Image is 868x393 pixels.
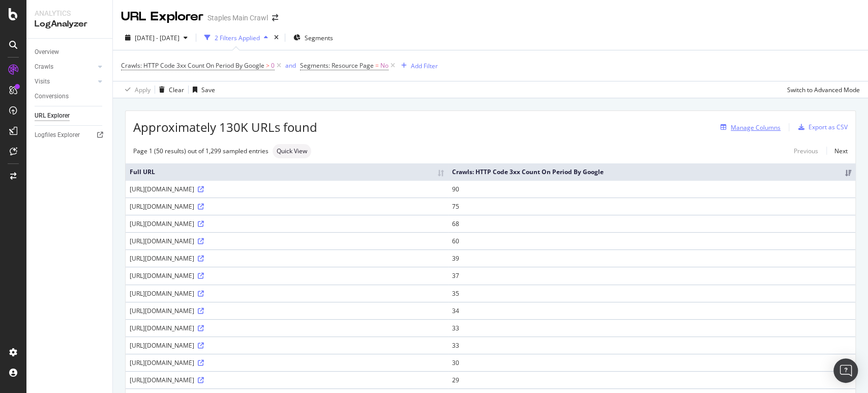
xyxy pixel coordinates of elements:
[130,185,444,193] div: [URL][DOMAIN_NAME]
[448,215,855,232] td: 68
[411,62,438,70] div: Add Filter
[271,59,275,73] span: 0
[266,61,270,70] span: >
[130,376,444,384] div: [URL][DOMAIN_NAME]
[130,237,444,245] div: [URL][DOMAIN_NAME]
[35,110,70,121] div: URL Explorer
[130,202,444,211] div: [URL][DOMAIN_NAME]
[285,61,296,70] div: and
[121,8,203,25] div: URL Explorer
[787,86,860,94] div: Switch to Advanced Mode
[35,91,69,102] div: Conversions
[35,110,105,121] a: URL Explorer
[189,81,215,98] button: Save
[448,354,855,371] td: 30
[375,61,379,70] span: =
[35,76,95,87] a: Visits
[448,285,855,302] td: 35
[130,306,444,315] div: [URL][DOMAIN_NAME]
[35,130,105,141] a: Logfiles Explorer
[130,289,444,298] div: [URL][DOMAIN_NAME]
[272,33,281,43] div: times
[35,62,95,72] a: Crawls
[121,61,264,70] span: Crawls: HTTP Code 3xx Count On Period By Google
[448,163,855,180] th: Crawls: HTTP Code 3xx Count On Period By Google: activate to sort column ascending
[716,121,781,133] button: Manage Columns
[448,249,855,267] td: 39
[133,119,317,136] span: Approximately 130K URLs found
[448,267,855,284] td: 37
[200,30,272,46] button: 2 Filters Applied
[448,180,855,198] td: 90
[783,81,860,98] button: Switch to Advanced Mode
[207,13,268,23] div: Staples Main Crawl
[130,324,444,332] div: [URL][DOMAIN_NAME]
[731,123,781,132] div: Manage Columns
[35,18,104,30] div: LogAnalyzer
[135,34,179,42] span: [DATE] - [DATE]
[826,144,848,158] a: Next
[130,254,444,263] div: [URL][DOMAIN_NAME]
[273,144,311,158] div: neutral label
[155,81,184,98] button: Clear
[35,47,105,58] a: Overview
[300,61,374,70] span: Segments: Resource Page
[169,86,184,94] div: Clear
[130,219,444,228] div: [URL][DOMAIN_NAME]
[448,336,855,354] td: 33
[35,8,104,18] div: Analytics
[121,30,192,46] button: [DATE] - [DATE]
[448,302,855,319] td: 34
[130,358,444,367] div: [URL][DOMAIN_NAME]
[833,358,858,383] div: Open Intercom Messenger
[35,91,105,102] a: Conversions
[285,61,296,70] button: and
[397,60,438,72] button: Add Filter
[277,148,307,154] span: Quick View
[272,14,278,21] div: arrow-right-arrow-left
[130,271,444,280] div: [URL][DOMAIN_NAME]
[448,198,855,215] td: 75
[809,123,848,131] div: Export as CSV
[35,47,59,58] div: Overview
[448,232,855,249] td: 60
[135,86,151,94] div: Apply
[380,59,388,73] span: No
[35,130,80,141] div: Logfiles Explorer
[133,147,268,155] div: Page 1 (50 results) out of 1,299 sampled entries
[215,34,260,42] div: 2 Filters Applied
[448,371,855,388] td: 29
[130,341,444,350] div: [URL][DOMAIN_NAME]
[121,81,151,98] button: Apply
[305,34,333,42] span: Segments
[289,30,337,46] button: Segments
[35,76,50,87] div: Visits
[126,163,448,180] th: Full URL: activate to sort column ascending
[201,86,215,94] div: Save
[794,119,848,135] button: Export as CSV
[448,319,855,336] td: 33
[35,62,53,72] div: Crawls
